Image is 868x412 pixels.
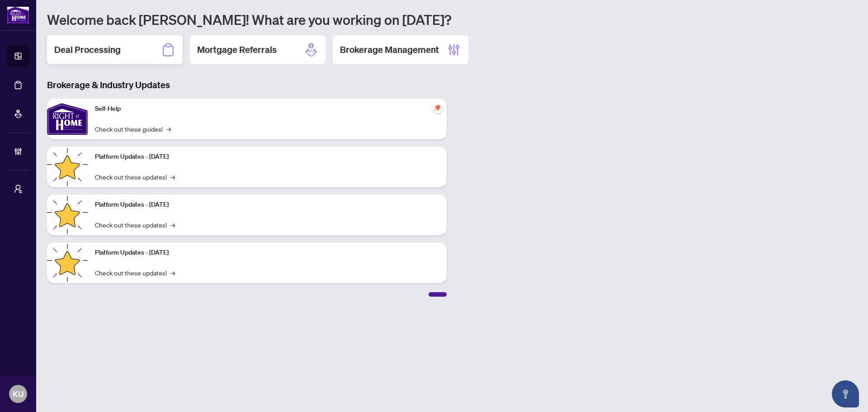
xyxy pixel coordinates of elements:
span: → [170,268,175,278]
button: Open asap [832,380,859,407]
h2: Deal Processing [54,43,121,56]
h2: Brokerage Management [340,43,439,56]
img: Platform Updates - July 8, 2025 [47,194,88,235]
p: Platform Updates - [DATE] [95,248,439,258]
span: pushpin [432,102,443,113]
span: → [166,124,171,134]
img: Platform Updates - July 21, 2025 [47,147,88,187]
a: Check out these guides!→ [95,124,171,134]
h2: Mortgage Referrals [197,43,277,56]
a: Check out these updates!→ [95,172,175,182]
h1: Welcome back [PERSON_NAME]! What are you working on [DATE]? [47,11,857,28]
span: user-switch [14,185,23,194]
p: Self-Help [95,104,439,114]
p: Platform Updates - [DATE] [95,200,439,210]
span: → [170,172,175,182]
a: Check out these updates!→ [95,220,175,230]
h3: Brokerage & Industry Updates [47,79,447,91]
p: Platform Updates - [DATE] [95,152,439,162]
span: KU [13,388,24,400]
img: Platform Updates - June 23, 2025 [47,242,88,283]
span: → [170,220,175,230]
img: logo [7,7,29,24]
img: Self-Help [47,99,88,139]
a: Check out these updates!→ [95,268,175,278]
